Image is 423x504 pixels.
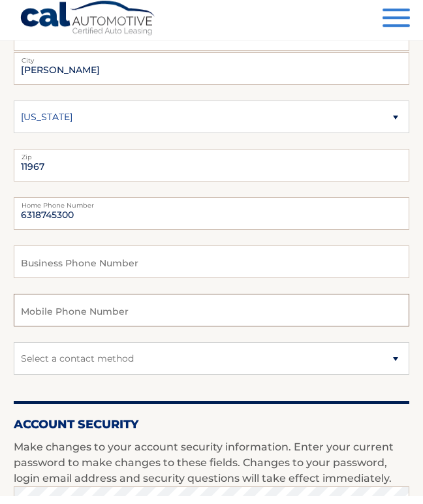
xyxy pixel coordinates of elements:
input: Zip [14,157,409,190]
input: Business Phone Number [14,254,409,287]
input: Home Phone Number [14,206,409,238]
label: City [14,61,409,71]
p: Make changes to your account security information. Enter your current password to make changes to... [14,448,409,495]
label: Home Phone Number [14,206,409,216]
button: Menu [383,17,410,39]
input: Mobile Phone Number [14,302,409,335]
a: Cal Automotive [20,8,157,46]
input: City [14,61,409,93]
h2: Account Security [14,426,409,440]
label: Zip [14,157,409,168]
